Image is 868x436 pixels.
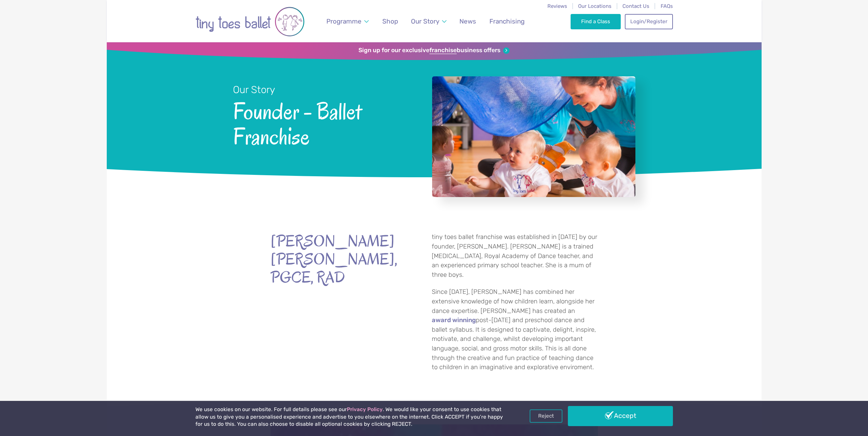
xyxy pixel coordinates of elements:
a: Franchising [486,13,528,29]
a: Sign up for our exclusivefranchisebusiness offers [358,47,510,54]
a: Login/Register [625,14,673,29]
strong: franchise [429,47,457,54]
p: tiny toes ballet franchise was established in [DATE] by our founder, [PERSON_NAME]. [PERSON_NAME]... [432,232,598,280]
img: tiny toes ballet [195,4,305,39]
a: Shop [379,13,401,29]
a: Accept [568,406,673,426]
a: award winning [432,317,476,324]
a: Reviews [547,3,567,9]
small: Our Story [233,84,275,95]
p: We use cookies on our website. For full details please see our . We would like your consent to us... [195,406,506,428]
span: News [459,17,476,25]
span: Franchising [489,17,525,25]
a: FAQs [661,3,673,9]
span: Programme [326,17,362,25]
span: Shop [382,17,398,25]
a: Contact Us [622,3,649,9]
p: Since [DATE], [PERSON_NAME] has combined her extensive knowledge of how children learn, alongside... [432,287,598,372]
span: Founder - Ballet Franchise [233,96,414,149]
a: News [456,13,480,29]
span: Our Story [411,17,439,25]
a: Privacy Policy [347,406,383,412]
a: Reject [530,409,562,422]
a: Our Story [408,13,450,29]
a: Our Locations [578,3,612,9]
a: Programme [323,13,372,29]
strong: [PERSON_NAME] [PERSON_NAME], PGCE, RAD [270,232,393,286]
a: Find a Class [571,14,621,29]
